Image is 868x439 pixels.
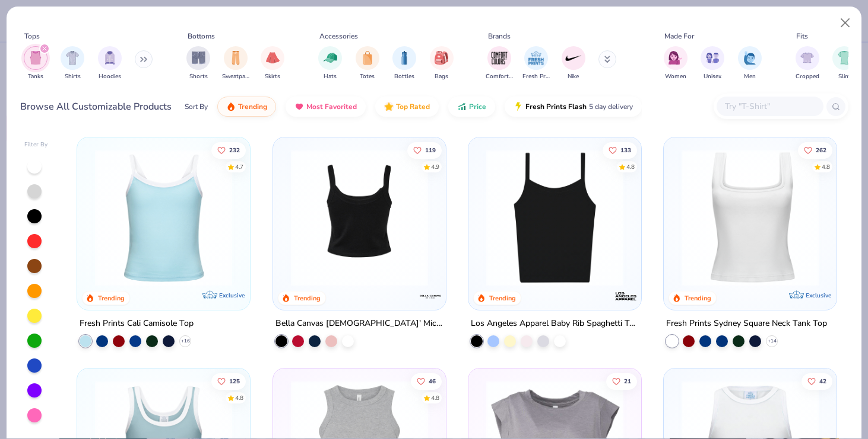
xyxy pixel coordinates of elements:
[832,46,856,81] button: filter button
[24,140,48,149] div: Filter By
[61,46,84,81] button: filter button
[261,46,284,81] div: filter for Skirts
[294,102,304,111] img: most_fav.gif
[188,31,215,41] div: Bottoms
[838,72,850,81] span: Slim
[435,51,448,65] img: Bags Image
[490,49,508,67] img: Comfort Colors Image
[724,100,815,113] input: Try "T-Shirt"
[192,51,205,65] img: Shorts Image
[664,46,688,81] button: filter button
[66,51,80,65] img: Shirts Image
[669,51,682,65] img: Women Image
[222,46,249,81] div: filter for Sweatpants
[738,46,762,81] button: filter button
[181,338,190,345] span: + 16
[471,316,639,331] div: Los Angeles Apparel Baby Rib Spaghetti Tank
[394,72,414,81] span: Bottles
[324,51,337,65] img: Hats Image
[798,142,832,158] button: Like
[796,46,819,81] button: filter button
[448,97,495,117] button: Price
[620,147,631,153] span: 133
[800,51,814,65] img: Cropped Image
[527,49,545,67] img: Fresh Prints Image
[430,46,454,81] div: filter for Bags
[435,72,448,81] span: Bags
[266,51,280,65] img: Skirts Image
[565,49,582,67] img: Nike Image
[61,46,84,81] div: filter for Shirts
[392,46,416,81] button: filter button
[624,379,631,384] span: 21
[229,51,242,65] img: Sweatpants Image
[568,72,579,81] span: Nike
[235,162,243,171] div: 4.7
[318,46,342,81] button: filter button
[469,102,486,111] span: Price
[832,46,856,81] div: filter for Slim
[430,46,454,81] button: filter button
[398,51,411,65] img: Bottles Image
[428,379,435,384] span: 46
[24,46,47,81] div: filter for Tanks
[238,102,267,111] span: Trending
[392,46,416,81] div: filter for Bottles
[522,46,550,81] button: filter button
[29,51,42,65] img: Tanks Image
[103,51,116,65] img: Hoodies Image
[796,31,808,41] div: Fits
[375,97,439,117] button: Top Rated
[562,46,585,81] button: filter button
[319,31,358,41] div: Accessories
[796,72,819,81] span: Cropped
[361,51,374,65] img: Totes Image
[514,102,523,111] img: flash.gif
[706,51,720,65] img: Unisex Image
[229,379,240,384] span: 125
[211,373,246,390] button: Like
[505,97,642,117] button: Fresh Prints Flash5 day delivery
[522,72,550,81] span: Fresh Prints
[701,46,724,81] div: filter for Unisex
[410,373,441,390] button: Like
[822,162,830,171] div: 4.8
[664,46,688,81] div: filter for Women
[306,102,357,111] span: Most Favorited
[360,72,375,81] span: Totes
[419,284,442,308] img: Bella + Canvas logo
[261,46,284,81] button: filter button
[384,102,394,111] img: TopRated.gif
[629,149,778,286] img: df0d61e8-2aa9-4583-81f3-fc8252e5a59e
[89,149,238,286] img: a25d9891-da96-49f3-a35e-76288174bf3a
[434,149,583,286] img: 8af284bf-0d00-45ea-9003-ce4b9a3194ad
[430,394,439,403] div: 4.8
[525,102,587,111] span: Fresh Prints Flash
[185,101,208,112] div: Sort By
[356,46,379,81] div: filter for Totes
[666,316,827,331] div: Fresh Prints Sydney Square Neck Tank Top
[819,379,826,384] span: 42
[676,149,825,286] img: 94a2aa95-cd2b-4983-969b-ecd512716e9a
[284,149,433,286] img: 80dc4ece-0e65-4f15-94a6-2a872a258fbd
[186,46,210,81] button: filter button
[834,12,857,34] button: Close
[603,142,637,158] button: Like
[665,72,686,81] span: Women
[816,147,826,153] span: 262
[606,373,637,390] button: Like
[425,147,435,153] span: 119
[480,149,629,286] img: cbf11e79-2adf-4c6b-b19e-3da42613dd1b
[838,51,851,65] img: Slim Image
[796,46,819,81] div: filter for Cropped
[65,72,81,81] span: Shirts
[98,46,122,81] div: filter for Hoodies
[229,147,240,153] span: 232
[743,51,756,65] img: Men Image
[217,97,276,117] button: Trending
[324,72,337,81] span: Hats
[20,100,172,114] div: Browse All Customizable Products
[222,72,249,81] span: Sweatpants
[430,162,439,171] div: 4.9
[286,97,366,117] button: Most Favorited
